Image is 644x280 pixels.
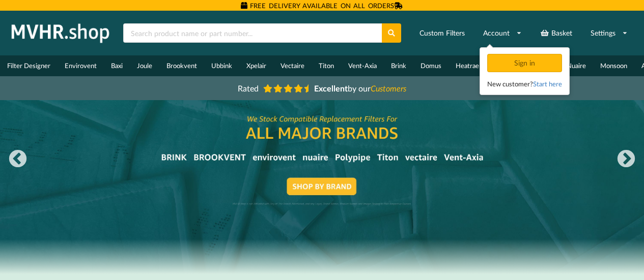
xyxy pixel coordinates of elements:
a: Monsoon [593,55,634,76]
a: Baxi [104,55,130,76]
a: Ubbink [204,55,239,76]
a: Envirovent [58,55,104,76]
div: Sign in [487,54,562,72]
img: mvhr.shop.png [7,20,114,46]
a: Start here [533,80,562,88]
div: New customer? [487,79,562,89]
a: Xpelair [239,55,273,76]
i: Customers [371,83,406,93]
span: Rated [238,83,259,93]
a: Basket [534,24,579,42]
b: Excellent [314,83,348,93]
a: Sign in [487,58,564,67]
a: Rated Excellentby ourCustomers [231,80,414,97]
input: Search product name or part number... [123,23,382,43]
a: Nuaire [559,55,593,76]
button: Previous [8,149,28,170]
span: by our [314,83,406,93]
a: Brookvent [159,55,204,76]
a: Custom Filters [413,24,471,42]
a: Heatrae Sadia [449,55,502,76]
a: Account [477,24,528,42]
a: Brink [384,55,413,76]
a: Domus [413,55,449,76]
a: Titon [312,55,341,76]
button: Next [616,149,636,170]
a: Joule [130,55,159,76]
a: Settings [584,24,634,42]
a: Vectaire [273,55,312,76]
a: Vent-Axia [341,55,384,76]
